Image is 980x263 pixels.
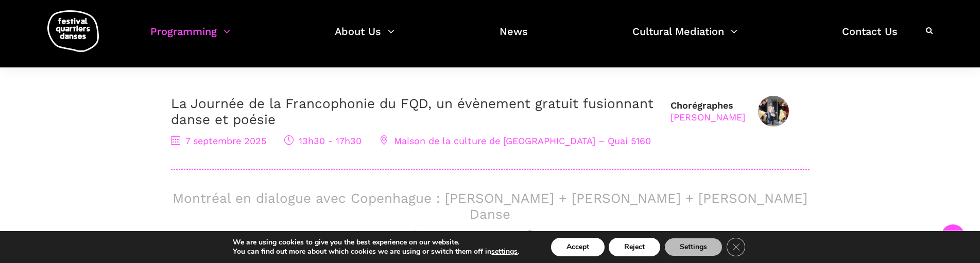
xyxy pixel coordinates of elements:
[171,135,266,146] span: 7 septembre 2025
[150,23,230,53] a: Programming
[171,190,810,222] h3: Montréal en dialogue avec Copenhague : [PERSON_NAME] + [PERSON_NAME] + [PERSON_NAME] Danse
[380,135,651,146] span: Maison de la culture de [GEOGRAPHIC_DATA] – Quai 5160
[632,23,737,53] a: Cultural Mediation
[284,135,362,146] span: 13h30 - 17h30
[727,238,745,256] button: Close GDPR Cookie Banner
[670,99,745,124] div: Chorégraphes
[233,238,519,247] p: We are using cookies to give you the best experience on our website.
[171,96,654,127] a: La Journée de la Francophonie du FQD, un évènement gratuit fusionnant danse et poésie
[670,111,745,123] div: [PERSON_NAME]
[233,247,519,256] p: You can find out more about which cookies we are using or switch them off in .
[842,23,898,53] a: Contact Us
[664,238,723,256] button: Settings
[335,23,394,53] a: About Us
[609,238,660,256] button: Reject
[551,238,605,256] button: Accept
[491,247,518,256] button: settings
[758,96,789,127] img: DSC_1211TaafeFanga2017
[47,10,99,52] img: logo-fqd-med
[500,23,528,53] a: News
